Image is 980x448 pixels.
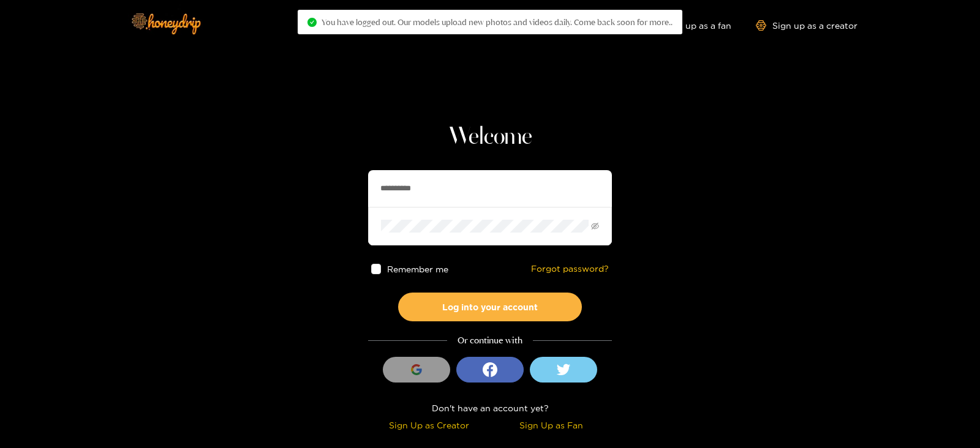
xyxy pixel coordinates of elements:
div: Or continue with [368,334,612,348]
a: Sign up as a creator [756,20,858,31]
div: Don't have an account yet? [368,401,612,415]
div: Sign Up as Fan [493,418,609,432]
span: Remember me [388,264,449,274]
a: Sign up as a fan [647,20,731,31]
span: You have logged out. Our models upload new photos and videos daily. Come back soon for more.. [322,17,673,27]
span: check-circle [307,18,317,27]
h1: Welcome [368,122,612,152]
button: Log into your account [398,293,582,321]
div: Sign Up as Creator [371,418,487,432]
a: Forgot password? [531,264,609,274]
span: eye-invisible [591,222,599,230]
